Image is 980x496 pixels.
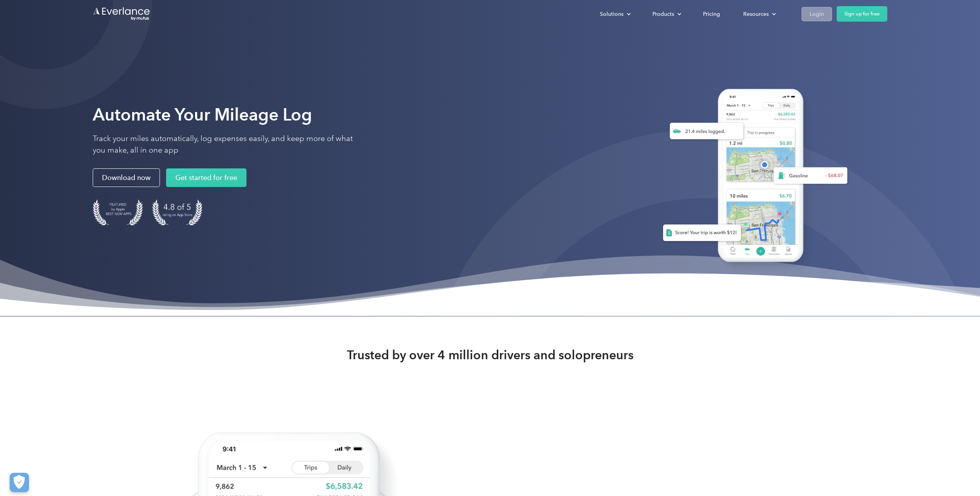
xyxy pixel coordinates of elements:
[837,6,887,22] a: Sign up for free
[645,7,688,21] div: Products
[652,9,674,19] div: Products
[93,7,151,21] a: Go to homepage
[93,200,143,226] img: Badge for Featured by Apple Best New Apps
[703,9,720,19] div: Pricing
[651,81,854,274] img: Everlance, mileage tracker app, expense tracking app
[743,9,769,19] div: Resources
[695,7,728,21] a: Pricing
[592,7,637,21] div: Solutions
[810,9,824,19] div: Login
[735,7,782,21] div: Resources
[347,347,634,363] strong: Trusted by over 4 million drivers and solopreneurs
[93,133,363,156] p: Track your miles automatically, log expenses easily, and keep more of what you make, all in one app
[10,473,29,492] button: Cookies Settings
[93,169,160,187] a: Download now
[93,104,312,125] strong: Automate Your Mileage Log
[152,200,202,226] img: 4.9 out of 5 stars on the app store
[802,7,832,21] a: Login
[600,9,623,19] div: Solutions
[166,169,246,187] a: Get started for free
